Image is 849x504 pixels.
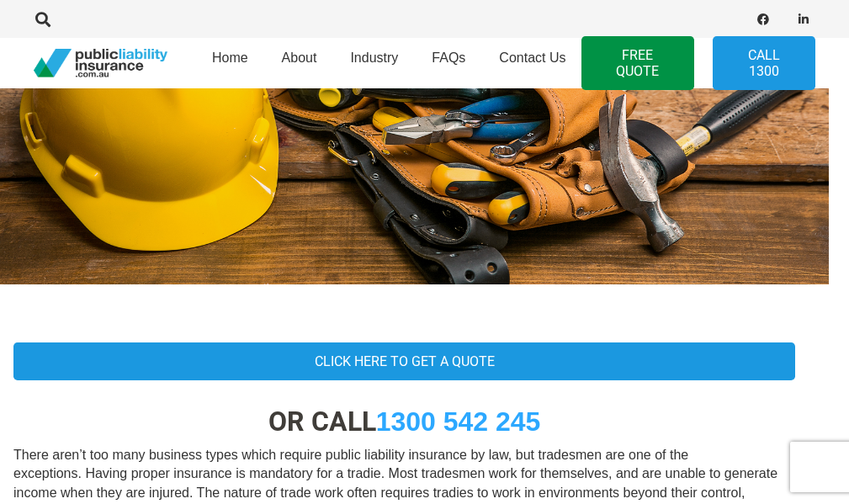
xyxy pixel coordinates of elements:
a: Home [195,33,265,93]
span: Industry [350,50,398,65]
strong: OR CALL [268,406,541,438]
span: FAQs [432,50,465,65]
a: Call 1300 [713,36,815,90]
a: Facebook [751,8,775,31]
span: Contact Us [499,50,565,65]
a: Contact Us [482,33,582,93]
a: Industry [333,33,415,93]
a: FAQs [415,33,482,93]
a: pli_logotransparent [34,49,167,78]
span: About [282,50,317,65]
span: Home [212,50,248,65]
a: LinkedIn [792,8,815,31]
a: FREE QUOTE [581,36,694,90]
a: About [265,33,334,93]
a: Search [26,4,60,34]
a: Click here to get a quote [13,342,795,380]
a: 1300 542 245 [376,406,541,437]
